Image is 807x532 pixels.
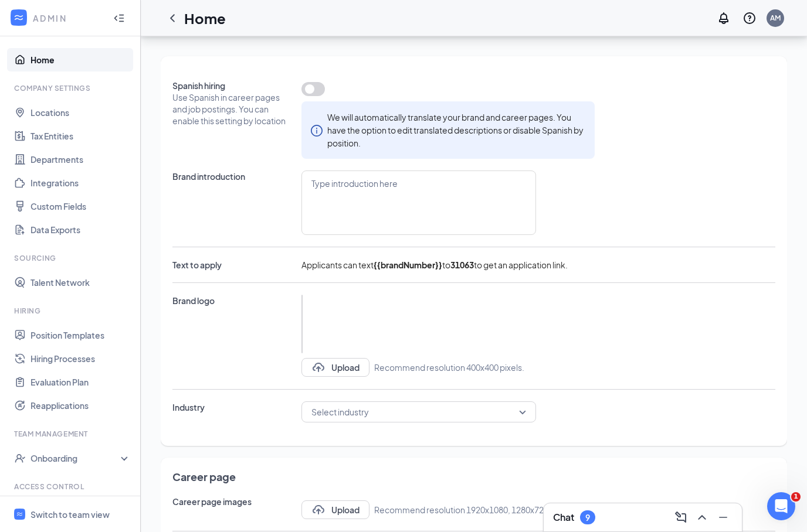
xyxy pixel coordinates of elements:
span: Industry [172,401,290,413]
div: 9 [585,513,590,523]
span: info-circle [311,124,323,137]
span: Spanish hiring [172,80,290,91]
span: UploadUploadRecommend resolution 400x400 pixels. [301,295,524,377]
iframe: Intercom live chat [767,492,795,520]
a: Talent Network [30,271,131,294]
a: Evaluation Plan [30,370,131,394]
a: Integrations [30,171,131,195]
a: Reapplications [30,394,131,417]
svg: QuestionInfo [742,11,757,25]
a: Departments [30,148,131,171]
b: 31063 [450,260,474,270]
svg: ChevronLeft [165,11,179,25]
div: Onboarding [30,452,121,464]
div: AM [770,13,781,23]
svg: WorkstreamLogo [16,510,23,518]
button: ComposeMessage [672,508,690,527]
span: Career page images [172,496,290,507]
button: ChevronUp [693,508,711,527]
svg: UserCheck [14,452,26,464]
svg: Upload [311,360,325,374]
span: Use Spanish in career pages and job postings. You can enable this setting by location [172,91,290,127]
div: Company Settings [14,83,128,93]
button: UploadUpload [301,500,369,519]
a: Hiring Processes [30,347,131,370]
a: Position Templates [30,323,131,347]
div: We will automatically translate your brand and career pages. You have the option to edit translat... [327,111,585,149]
span: Applicants can text to to get an application link. [301,259,568,271]
svg: Notifications [717,11,731,25]
div: Team Management [14,429,128,439]
a: Tax Entities [30,124,131,148]
span: Career page [172,469,775,484]
button: UploadUpload [301,358,369,377]
div: Hiring [14,306,128,316]
a: Custom Fields [30,195,131,218]
svg: ChevronUp [695,510,709,524]
span: Brand logo [172,295,290,306]
span: Recommend resolution 1920x1080, 1280x720 pixels. [374,503,574,516]
svg: Collapse [113,12,125,24]
span: Text to apply [172,259,290,271]
div: ADMIN [33,12,103,24]
b: {{brandNumber}} [374,260,442,270]
button: Minimize [714,508,733,527]
svg: WorkstreamLogo [13,12,25,23]
h3: Chat [553,511,574,524]
a: Data Exports [30,218,131,241]
span: 1 [791,492,801,502]
svg: Upload [311,503,325,517]
svg: ComposeMessage [674,510,688,524]
div: Sourcing [14,253,128,263]
a: Home [30,48,131,71]
h1: Home [184,8,226,28]
svg: Minimize [716,510,730,524]
a: Locations [30,101,131,124]
div: Access control [14,482,128,492]
span: Recommend resolution 400x400 pixels. [374,361,524,374]
span: Brand introduction [172,170,290,182]
div: Switch to team view [30,509,110,520]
